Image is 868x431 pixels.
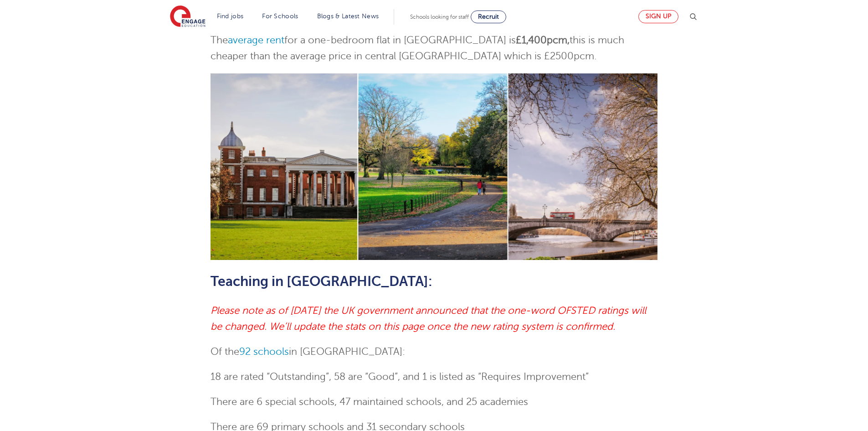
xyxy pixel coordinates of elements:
[638,10,678,23] a: Sign up
[239,346,289,357] a: 92 schools
[317,13,379,20] a: Blogs & Latest News
[211,369,657,385] p: 18 are rated “Outstanding”, 58 are “Good”, and 1 is listed as “Requires Improvement”
[228,35,284,46] a: average rent
[211,394,657,410] p: There are 6 special schools, 47 maintained schools, and 25 academies
[410,14,469,20] span: Schools looking for staff
[211,344,657,360] p: Of the in [GEOGRAPHIC_DATA]:
[170,5,205,28] img: Engage Education
[211,305,646,332] em: Please note as of [DATE] the UK government announced that the one-word OFSTED ratings will be cha...
[478,13,499,20] span: Recruit
[516,35,570,46] strong: £1,400pcm,
[471,10,506,23] a: Recruit
[217,13,244,20] a: Find jobs
[211,35,624,62] span: The for a one-bedroom flat in [GEOGRAPHIC_DATA] is this is much cheaper than the average price in...
[262,13,298,20] a: For Schools
[211,274,657,289] h2: Teaching in [GEOGRAPHIC_DATA]:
